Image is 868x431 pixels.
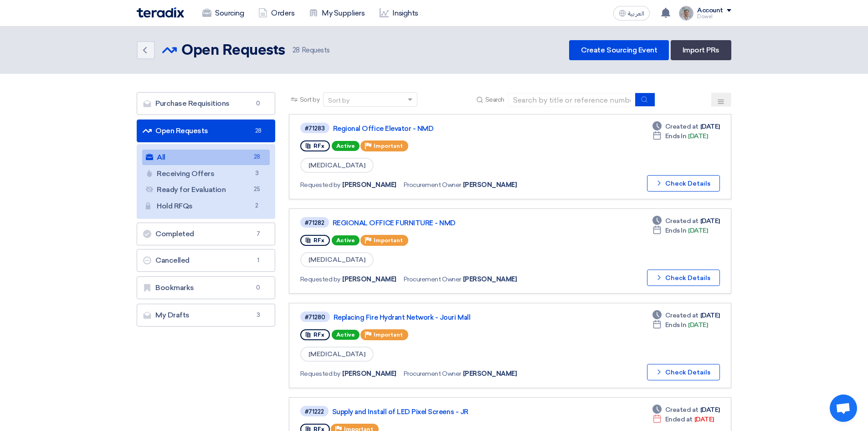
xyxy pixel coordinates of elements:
[652,131,708,141] div: [DATE]
[137,276,275,299] a: Bookmarks0
[665,405,699,415] span: Created at
[293,46,300,54] span: 28
[332,141,360,151] span: Active
[300,95,320,104] span: Sort by
[665,122,699,131] span: Created at
[142,198,270,214] a: Hold RFQs
[137,223,275,245] a: Completed7
[374,332,403,338] span: Important
[647,175,720,192] button: Check Details
[333,219,560,227] a: REGIONAL OFFICE FURNITURE - NMD
[652,311,720,320] div: [DATE]
[300,275,340,284] span: Requested by
[628,10,644,17] span: العربية
[253,126,264,135] span: 28
[305,220,324,226] div: #71282
[652,405,720,415] div: [DATE]
[253,229,264,239] span: 7
[334,313,561,322] a: Replacing Fire Hydrant Network - Jouri Mall
[697,14,731,19] div: Dowel
[342,180,396,190] span: [PERSON_NAME]
[374,143,403,149] span: Important
[300,252,374,267] span: [MEDICAL_DATA]
[252,201,262,211] span: 2
[253,99,264,108] span: 0
[374,237,403,244] span: Important
[137,92,275,115] a: Purchase Requisitions0
[302,3,372,23] a: My Suppliers
[671,40,731,60] a: Import PRs
[652,226,708,235] div: [DATE]
[652,320,708,330] div: [DATE]
[253,311,264,320] span: 3
[652,415,714,424] div: [DATE]
[665,131,687,141] span: Ends In
[137,7,184,18] img: Teradix logo
[137,249,275,272] a: Cancelled1
[647,270,720,286] button: Check Details
[463,369,517,379] span: [PERSON_NAME]
[404,275,461,284] span: Procurement Owner
[332,408,560,416] a: Supply and Install of LED Pixel Screens - JR
[332,330,360,340] span: Active
[251,3,302,23] a: Orders
[181,42,285,60] h2: Open Requests
[404,369,461,379] span: Procurement Owner
[142,182,270,197] a: Ready for Evaluation
[142,150,270,165] a: All
[665,320,687,330] span: Ends In
[313,332,324,338] span: RFx
[613,6,650,21] button: العربية
[300,158,374,173] span: [MEDICAL_DATA]
[342,275,396,284] span: [PERSON_NAME]
[137,119,275,142] a: Open Requests28
[463,180,517,190] span: [PERSON_NAME]
[342,369,396,379] span: [PERSON_NAME]
[372,3,426,23] a: Insights
[328,96,349,105] div: Sort by
[252,185,262,194] span: 25
[313,143,324,149] span: RFx
[300,369,340,379] span: Requested by
[665,415,693,424] span: Ended at
[300,180,340,190] span: Requested by
[313,237,324,244] span: RFx
[665,216,699,226] span: Created at
[305,314,325,320] div: #71280
[305,125,325,131] div: #71283
[332,235,360,245] span: Active
[137,304,275,327] a: My Drafts3
[253,283,264,292] span: 0
[665,311,699,320] span: Created at
[293,45,330,56] span: Requests
[569,40,669,60] a: Create Sourcing Event
[253,256,264,265] span: 1
[300,347,374,362] span: [MEDICAL_DATA]
[463,275,517,284] span: [PERSON_NAME]
[697,7,723,15] div: Account
[195,3,251,23] a: Sourcing
[652,122,720,131] div: [DATE]
[665,226,687,235] span: Ends In
[305,409,324,415] div: #71222
[252,169,262,178] span: 3
[333,125,561,133] a: Regional Office Elevator - NMD
[142,166,270,182] a: Receiving Offers
[404,180,461,190] span: Procurement Owner
[647,364,720,380] button: Check Details
[508,93,636,107] input: Search by title or reference number
[830,395,857,422] div: Open chat
[679,6,693,21] img: IMG_1753965247717.jpg
[485,95,504,104] span: Search
[652,216,720,226] div: [DATE]
[252,152,262,162] span: 28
